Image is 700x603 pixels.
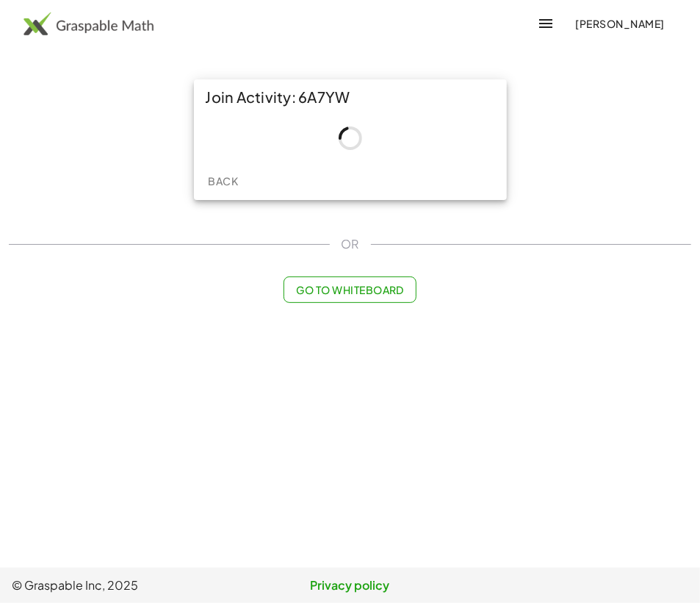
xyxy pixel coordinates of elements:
button: Go to Whiteboard [284,276,416,303]
span: OR [342,235,359,253]
span: [PERSON_NAME] [575,17,665,30]
span: © Graspable Inc, 2025 [12,577,237,594]
a: Privacy policy [237,577,463,594]
button: Back [200,168,247,194]
button: [PERSON_NAME] [563,10,676,37]
div: Join Activity: 6A7YW [194,79,507,115]
span: Back [208,174,238,188]
span: Go to Whiteboard [296,283,404,296]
